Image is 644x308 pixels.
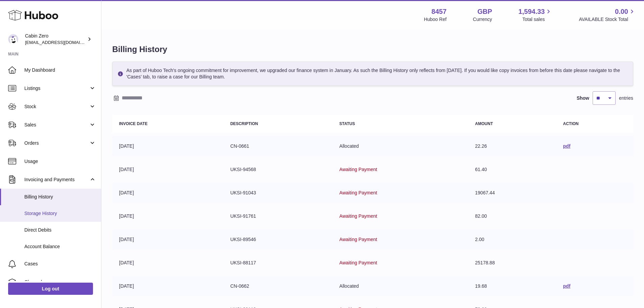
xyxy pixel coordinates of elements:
[339,237,377,242] span: Awaiting Payment
[223,230,333,250] td: UKSI-89546
[223,183,333,203] td: UKSI-91043
[112,44,633,55] h1: Billing History
[24,140,89,146] span: Orders
[24,67,96,73] span: My Dashboard
[563,121,579,126] strong: Action
[579,7,636,23] a: 0.00 AVAILABLE Stock Total
[468,206,556,226] td: 82.00
[223,253,333,273] td: UKSI-88117
[24,176,89,183] span: Invoicing and Payments
[615,7,628,16] span: 0.00
[112,276,223,296] td: [DATE]
[468,136,556,156] td: 22.26
[468,253,556,273] td: 25178.88
[119,121,147,126] strong: Invoice Date
[24,103,89,110] span: Stock
[477,7,492,16] strong: GBP
[112,136,223,156] td: [DATE]
[475,121,493,126] strong: Amount
[112,160,223,180] td: [DATE]
[339,121,355,126] strong: Status
[223,160,333,180] td: UKSI-94568
[223,276,333,296] td: CN-0662
[112,230,223,250] td: [DATE]
[339,143,359,149] span: Allocated
[112,206,223,226] td: [DATE]
[563,143,571,149] a: pdf
[24,194,96,200] span: Billing History
[339,260,377,265] span: Awaiting Payment
[24,122,89,128] span: Sales
[8,283,93,295] a: Log out
[223,136,333,156] td: CN-0661
[579,16,636,23] span: AVAILABLE Stock Total
[112,183,223,203] td: [DATE]
[468,230,556,250] td: 2.00
[473,16,492,23] div: Currency
[519,7,553,23] a: 1,594.33 Total sales
[24,243,96,250] span: Account Balance
[431,7,447,16] strong: 8457
[619,95,633,101] span: entries
[8,34,18,44] img: internalAdmin-8457@internal.huboo.com
[223,206,333,226] td: UKSI-91761
[339,283,359,289] span: Allocated
[24,227,96,233] span: Direct Debits
[522,16,552,23] span: Total sales
[112,253,223,273] td: [DATE]
[339,167,377,172] span: Awaiting Payment
[519,7,545,16] span: 1,594.33
[577,95,589,101] label: Show
[339,190,377,195] span: Awaiting Payment
[25,40,99,45] span: [EMAIL_ADDRESS][DOMAIN_NAME]
[468,160,556,180] td: 61.40
[468,183,556,203] td: 19067.44
[424,16,447,23] div: Huboo Ref
[24,279,96,285] span: Channels
[230,121,258,126] strong: Description
[468,276,556,296] td: 19.68
[24,85,89,92] span: Listings
[25,33,86,46] div: Cabin Zero
[24,261,96,267] span: Cases
[24,158,96,165] span: Usage
[24,210,96,217] span: Storage History
[563,283,571,289] a: pdf
[339,213,377,219] span: Awaiting Payment
[112,62,633,86] div: As part of Huboo Tech's ongoing commitment for improvement, we upgraded our finance system in Jan...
